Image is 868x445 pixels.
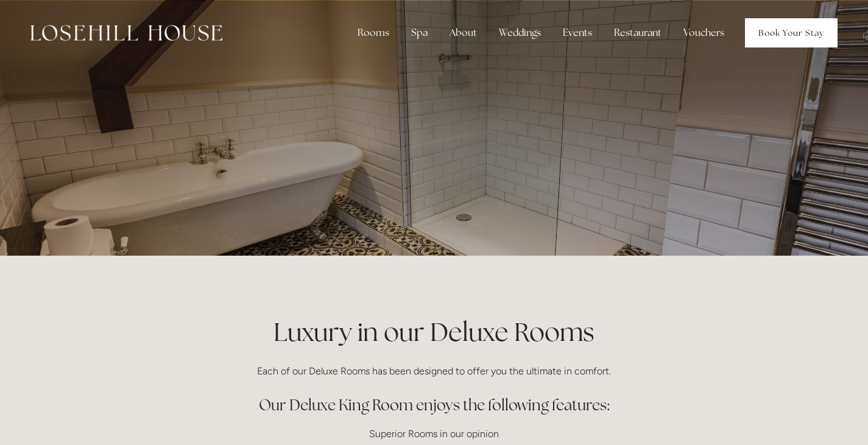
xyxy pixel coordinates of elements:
[143,394,725,416] h2: Our Deluxe King Room enjoys the following features:
[674,21,734,45] a: Vouchers
[401,21,437,45] div: Spa
[143,363,725,379] p: Each of our Deluxe Rooms has been designed to offer you the ultimate in comfort.
[489,21,551,45] div: Weddings
[440,21,487,45] div: About
[348,21,399,45] div: Rooms
[143,314,725,350] h1: Luxury in our Deluxe Rooms
[143,426,725,442] p: Superior Rooms in our opinion
[745,18,838,47] a: Book Your Stay
[604,21,671,45] div: Restaurant
[30,25,222,41] img: Losehill House
[553,21,602,45] div: Events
